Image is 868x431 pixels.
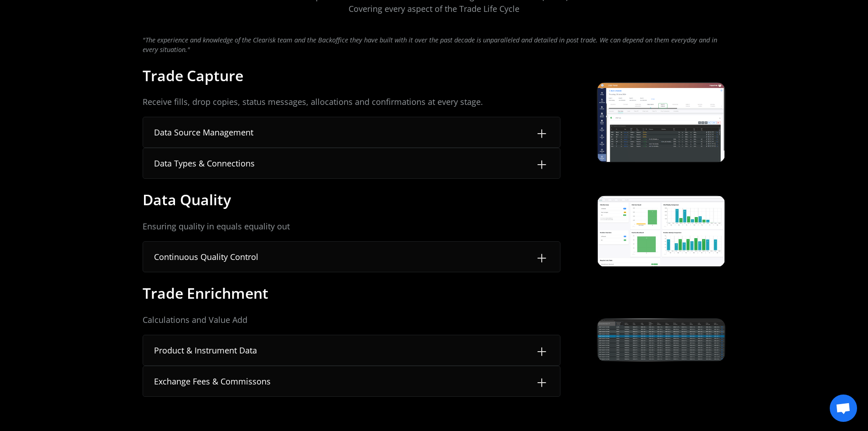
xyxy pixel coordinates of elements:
div: Data Types & Connections [154,157,255,170]
img: Plus Icon [534,375,549,390]
p: "The experience and knowledge of the Clearisk team and the Backoffice they have built with it ove... [143,35,726,55]
p: Receive fills, drop copies, status messages, allocations and confirmations at every stage. [143,96,561,108]
div: Open chat [830,395,857,422]
img: Plus Icon [534,251,549,265]
img: Plus Icon [534,157,549,172]
div: Data Source Management [154,126,253,139]
div: Continuous Quality Control [154,251,258,263]
div: Product & Instrument Data [154,344,257,357]
p: Calculations and Value Add [143,314,561,326]
img: Plus Icon [534,126,549,141]
div: Exchange Fees & Commissons [154,375,271,388]
p: Ensuring quality in equals equality out [143,220,561,233]
h4: Trade Enrichment [143,284,268,303]
h4: Trade Capture [143,66,243,85]
h4: Data Quality [143,190,231,209]
img: Plus Icon [534,344,549,359]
